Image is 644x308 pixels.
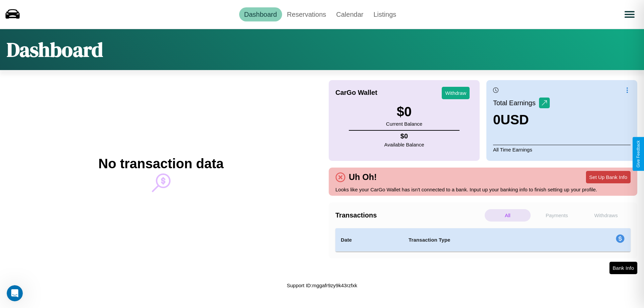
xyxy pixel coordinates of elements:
[384,132,424,140] h4: $ 0
[586,171,631,183] button: Set Up Bank Info
[335,185,631,194] p: Looks like your CarGo Wallet has isn't connected to a bank. Input up your banking info to finish ...
[98,156,223,171] h2: No transaction data
[386,104,422,119] h3: $ 0
[335,211,483,219] h4: Transactions
[7,285,23,301] iframe: Intercom live chat
[341,236,398,244] h4: Date
[583,209,629,222] p: Withdraws
[239,7,282,21] a: Dashboard
[493,145,631,154] p: All Time Earnings
[620,5,639,24] button: Open menu
[331,7,368,21] a: Calendar
[335,228,631,252] table: simple table
[345,172,380,182] h4: Uh Oh!
[636,140,641,168] div: Give Feedback
[7,36,103,63] h1: Dashboard
[534,209,580,222] p: Payments
[485,209,531,222] p: All
[609,262,637,274] button: Bank Info
[368,7,401,21] a: Listings
[386,119,422,128] p: Current Balance
[282,7,331,21] a: Reservations
[493,112,550,127] h3: 0 USD
[384,140,424,149] p: Available Balance
[409,236,561,244] h4: Transaction Type
[335,89,377,97] h4: CarGo Wallet
[442,87,470,99] button: Withdraw
[287,281,357,290] p: Support ID: mggafr9zy9k43rzfxk
[493,97,539,109] p: Total Earnings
